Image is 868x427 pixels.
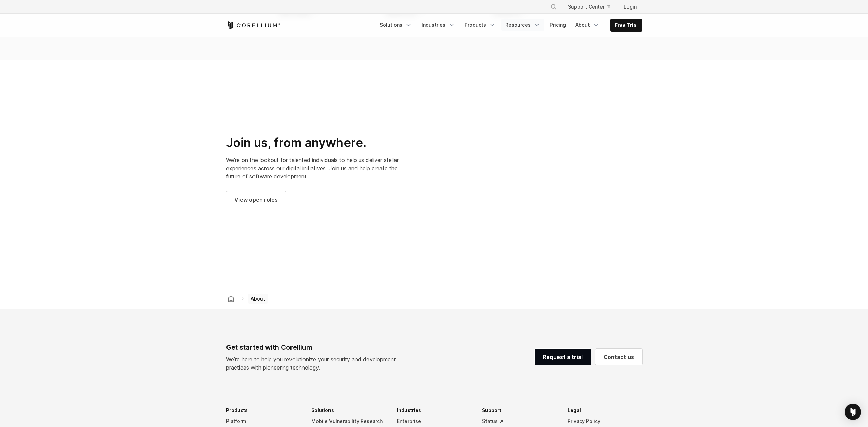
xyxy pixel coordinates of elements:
a: View open roles [226,191,286,208]
a: Resources [501,19,544,31]
span: View open roles [234,196,278,204]
a: Solutions [376,19,416,31]
a: Products [461,19,500,31]
div: Get started with Corellium [226,342,401,352]
a: Request a trial [535,349,591,365]
a: Mobile Vulnerability Research [311,416,386,427]
span: About [248,294,268,304]
p: We’re here to help you revolutionize your security and development practices with pioneering tech... [226,355,401,372]
a: Contact us [595,349,642,365]
button: Search [547,1,560,13]
a: Corellium home [225,294,237,304]
a: About [571,19,604,31]
p: We’re on the lookout for talented individuals to help us deliver stellar experiences across our d... [226,156,401,181]
a: Support Center [562,1,616,13]
div: Navigation Menu [376,19,642,32]
div: Navigation Menu [542,1,642,13]
a: Enterprise [397,416,471,427]
a: Free Trial [611,19,642,31]
a: Status ↗ [482,416,557,427]
div: Open Intercom Messenger [845,404,861,420]
a: Pricing [546,19,570,31]
h2: Join us, from anywhere. [226,135,401,150]
a: Industries [417,19,459,31]
a: Privacy Policy [568,416,642,427]
a: Platform [226,416,301,427]
a: Corellium Home [226,21,281,29]
a: Login [618,1,642,13]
